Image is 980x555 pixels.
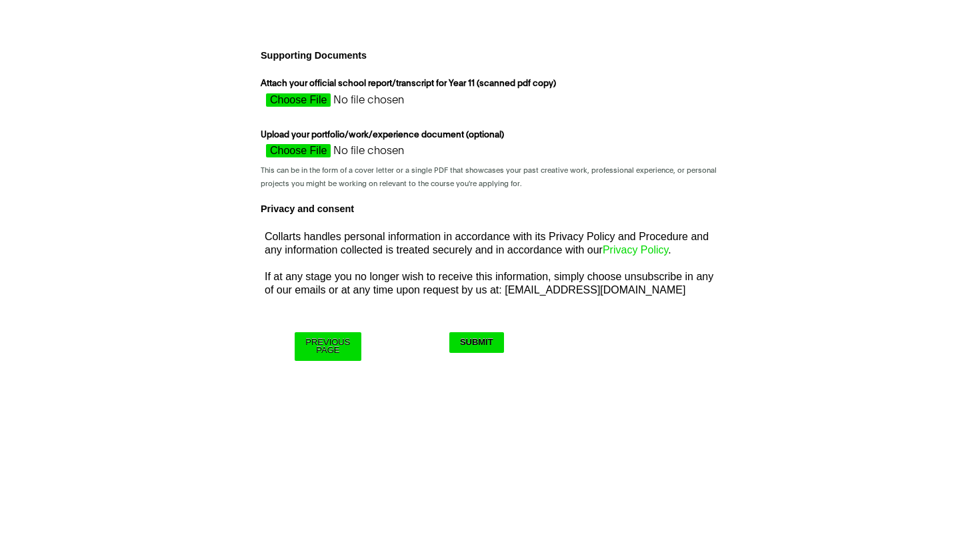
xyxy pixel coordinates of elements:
input: Previous Page [295,332,361,361]
span: Collarts handles personal information in accordance with its Privacy Policy and Procedure and any... [265,231,709,255]
b: Privacy and consent [261,203,354,214]
input: Attach your official school report/transcript for Year 11 (scanned pdf copy) [261,93,498,113]
label: Upload your portfolio/work/experience document (optional) [261,129,507,145]
span: If at any stage you no longer wish to receive this information, simply choose unsubscribe in any ... [265,271,713,296]
input: Upload your portfolio/work/experience document (optional) [261,144,498,164]
span: This can be in the form of a cover letter or a single PDF that showcases your past creative work,... [261,167,717,187]
a: Privacy Policy [603,244,668,255]
label: Attach your official school report/transcript for Year 11 (scanned pdf copy) [261,77,559,93]
h4: Supporting Documents [255,46,725,65]
input: Submit [449,332,504,353]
